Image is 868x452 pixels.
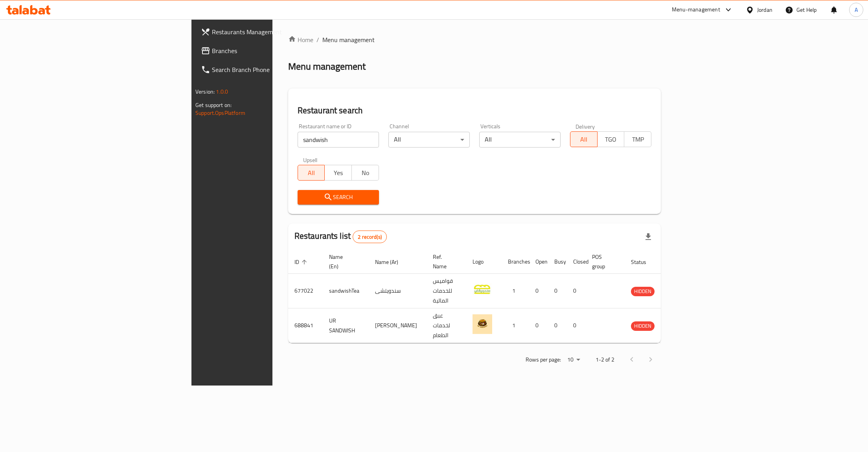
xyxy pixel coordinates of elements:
[427,308,466,343] td: عبق لخدمات الطعام
[195,108,245,118] a: Support.OpsPlatform
[592,252,615,271] span: POS group
[298,190,379,205] button: Search
[567,274,586,308] td: 0
[627,134,648,145] span: TMP
[351,165,379,181] button: No
[323,274,369,308] td: sandwishTea
[526,355,561,365] p: Rows per page:
[529,308,548,343] td: 0
[631,287,655,296] div: HIDDEN
[298,105,651,116] h2: Restaurant search
[570,131,598,147] button: All
[596,355,614,365] p: 1-2 of 2
[548,274,567,308] td: 0
[631,321,655,331] div: HIDDEN
[328,167,349,179] span: Yes
[502,274,529,308] td: 1
[433,252,457,271] span: Ref. Name
[624,131,651,147] button: TMP
[631,257,657,267] span: Status
[631,287,655,296] span: HIDDEN
[529,250,548,274] th: Open
[195,22,337,41] a: Restaurants Management
[388,132,470,148] div: All
[672,5,720,15] div: Menu-management
[757,6,772,14] div: Jordan
[502,308,529,343] td: 1
[294,230,387,243] h2: Restaurants list
[323,308,369,343] td: UR SANDWISH
[375,257,408,267] span: Name (Ar)
[639,227,658,246] div: Export file
[529,274,548,308] td: 0
[369,308,427,343] td: [PERSON_NAME]
[212,27,330,37] span: Restaurants Management
[473,314,492,334] img: UR SANDWISH
[353,231,387,243] div: Total records count
[212,65,330,74] span: Search Branch Phone
[601,134,622,145] span: TGO
[353,233,386,241] span: 2 record(s)
[195,100,232,110] span: Get support on:
[427,274,466,308] td: قوامیس للخدمات المالیة
[502,250,529,274] th: Branches
[597,131,625,147] button: TGO
[324,165,352,181] button: Yes
[548,250,567,274] th: Busy
[195,60,337,79] a: Search Branch Phone
[212,46,330,55] span: Branches
[466,250,502,274] th: Logo
[303,157,318,162] label: Upsell
[216,87,228,97] span: 1.0.0
[294,257,309,267] span: ID
[288,35,661,44] nav: breadcrumb
[298,165,325,181] button: All
[564,354,583,366] div: Rows per page:
[195,87,215,97] span: Version:
[576,124,595,129] label: Delivery
[369,274,427,308] td: سندويتشى
[479,132,561,148] div: All
[855,6,858,14] span: A
[574,134,594,145] span: All
[304,192,373,202] span: Search
[195,41,337,60] a: Branches
[288,250,693,343] table: enhanced table
[322,35,375,44] span: Menu management
[631,321,655,330] span: HIDDEN
[355,167,376,179] span: No
[567,308,586,343] td: 0
[329,252,359,271] span: Name (En)
[473,280,492,299] img: sandwishTea
[288,60,366,73] h2: Menu management
[301,167,322,179] span: All
[548,308,567,343] td: 0
[567,250,586,274] th: Closed
[298,132,379,148] input: Search for restaurant name or ID..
